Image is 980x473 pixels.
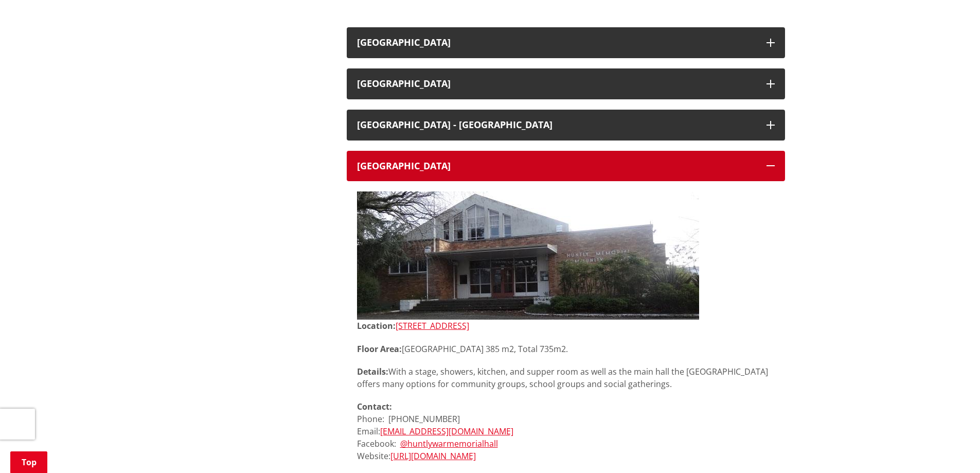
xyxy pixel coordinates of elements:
h3: [GEOGRAPHIC_DATA] [357,79,756,89]
a: [URL][DOMAIN_NAME] [390,450,476,462]
img: Huntly Memorial Hall [357,191,699,320]
strong: Floor Area: [357,343,402,355]
button: [GEOGRAPHIC_DATA] [347,151,785,182]
h3: [GEOGRAPHIC_DATA] - [GEOGRAPHIC_DATA] [357,120,756,130]
strong: Contact: [357,401,392,412]
button: [GEOGRAPHIC_DATA] [347,27,785,58]
strong: Details: [357,366,388,377]
a: [STREET_ADDRESS] [396,320,469,331]
button: [GEOGRAPHIC_DATA] - [GEOGRAPHIC_DATA] [347,110,785,141]
h3: [GEOGRAPHIC_DATA] [357,38,756,48]
a: [EMAIL_ADDRESS][DOMAIN_NAME] [380,426,513,437]
p: With a stage, showers, kitchen, and supper room as well as the main hall the [GEOGRAPHIC_DATA] of... [357,365,775,390]
a: @huntlywarmemorialhall [400,438,498,449]
button: [GEOGRAPHIC_DATA] [347,68,785,99]
a: Top [10,451,47,473]
iframe: Messenger Launcher [933,430,970,467]
p: [GEOGRAPHIC_DATA] 385 m2, Total 735m2. [357,343,775,355]
p: Phone: [PHONE_NUMBER] Email: Facebook: Website: [357,400,775,462]
h3: [GEOGRAPHIC_DATA] [357,161,756,171]
strong: Location: [357,320,396,331]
